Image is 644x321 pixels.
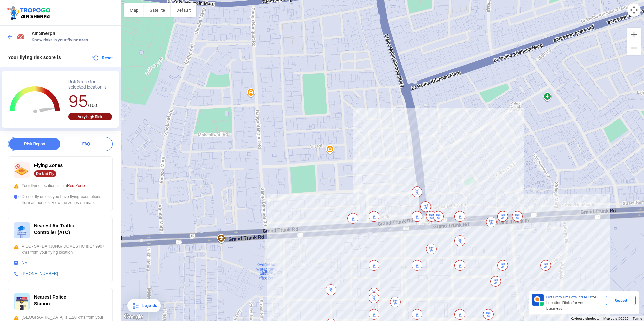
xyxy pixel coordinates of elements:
span: /100 [88,103,97,108]
div: Do Not Fly [34,170,56,177]
div: Request [606,296,636,305]
div: Legends [140,302,157,310]
span: Map data ©2025 [603,317,629,320]
span: Nearest Air Traffic Controller (ATC) [34,223,74,235]
span: Know risks in your flying area [32,37,114,43]
div: VIDD- SAFDARJUNG/ DOMESTIC is 17.9907 kms from your flying location [14,243,107,255]
button: Show street map [124,3,144,17]
div: FAQ [60,138,112,150]
span: 95 [68,91,88,112]
img: Legends [131,302,140,310]
span: Get Premium Detailed APIs [546,295,591,299]
img: ic_police_station.svg [14,293,30,310]
img: Risk Scores [17,32,25,40]
button: Keyboard shortcuts [571,316,599,321]
span: Red Zone [67,183,85,188]
button: Map camera controls [627,3,641,17]
div: Do not fly unless you have flying exemptions from authorities. View the zones on map. [14,194,107,206]
div: Your flying location is in a [14,183,107,189]
button: Zoom in [627,28,641,41]
span: Flying Zones [34,163,63,168]
button: Show satellite imagery [144,3,171,17]
button: Reset [92,54,113,62]
img: ic_arrow_back_blue.svg [7,33,13,40]
img: ic_atc.svg [14,222,30,238]
a: NA [22,261,28,265]
div: Very high Risk [68,113,112,120]
div: Risk Score for selected location is [68,79,112,90]
a: [PHONE_NUMBER] [22,271,58,276]
span: Your flying risk score is [8,55,61,60]
img: ic_nofly.svg [14,162,30,178]
span: Air Sherpa [32,31,114,36]
img: ic_tgdronemaps.svg [5,5,53,20]
img: Google [122,312,145,321]
div: for Location Risks for your business. [544,294,606,312]
button: Zoom out [627,41,641,55]
a: Terms [633,317,642,320]
g: Chart [7,79,63,121]
img: Premium APIs [532,294,544,306]
div: Risk Report [9,138,60,150]
span: Nearest Police Station [34,294,66,306]
a: Open this area in Google Maps (opens a new window) [122,312,145,321]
